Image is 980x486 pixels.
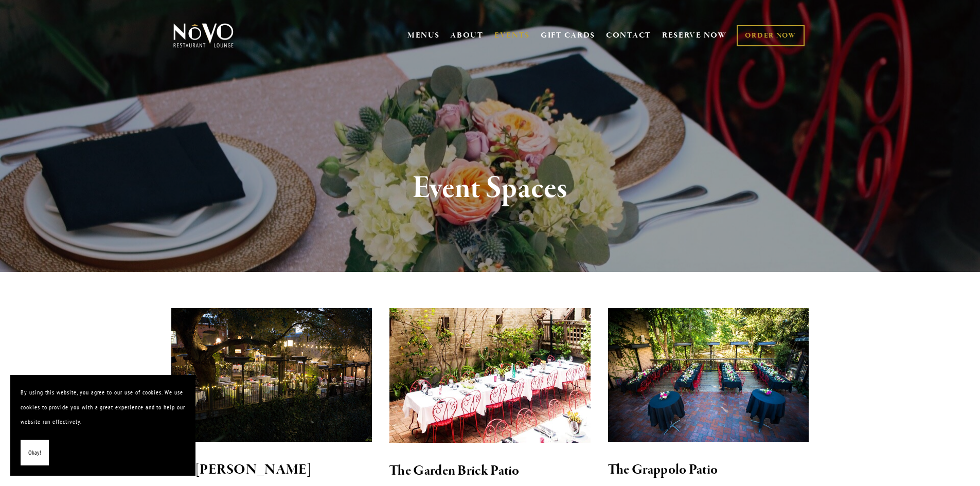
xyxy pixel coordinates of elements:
a: ORDER NOW [737,25,804,46]
span: Okay! [28,445,41,460]
img: Our Grappolo Patio seats 50 to 70 guests. [608,308,809,442]
a: CONTACT [606,26,651,45]
a: EVENTS [494,30,530,41]
h2: Full [PERSON_NAME] [171,459,372,481]
a: GIFT CARDS [541,26,595,45]
img: bricks.jpg [389,308,591,443]
h2: The Garden Brick Patio [389,460,591,482]
a: MENUS [407,30,440,41]
p: By using this website, you agree to our use of cookies. We use cookies to provide you with a grea... [21,385,185,429]
a: ABOUT [450,30,484,41]
img: novo-restaurant-lounge-patio-33_v2.jpg [171,308,372,442]
section: Cookie banner [10,375,195,476]
h2: The Grappolo Patio [608,459,809,481]
strong: Event Spaces [413,169,567,208]
a: RESERVE NOW [662,26,727,45]
img: Novo Restaurant &amp; Lounge [171,23,236,48]
button: Okay! [21,440,49,466]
